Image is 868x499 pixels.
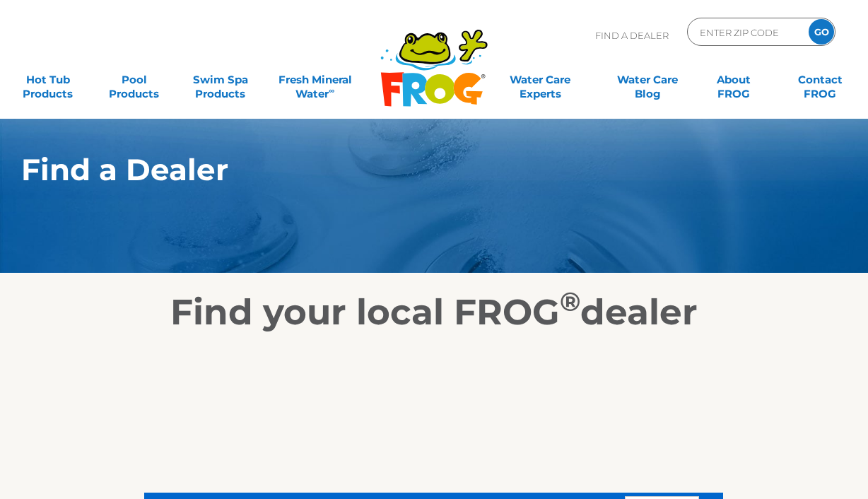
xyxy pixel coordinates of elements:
[698,22,794,42] input: Zip Code Form
[100,66,168,94] a: PoolProducts
[809,19,834,45] input: GO
[595,18,669,53] p: Find A Dealer
[614,66,681,94] a: Water CareBlog
[560,286,580,317] sup: ®
[187,66,254,94] a: Swim SpaProducts
[21,153,781,187] h1: Find a Dealer
[274,66,358,94] a: Fresh MineralWater∞
[700,66,768,94] a: AboutFROG
[787,66,854,94] a: ContactFROG
[329,86,334,95] sup: ∞
[14,66,81,94] a: Hot TubProducts
[486,66,594,94] a: Water CareExperts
